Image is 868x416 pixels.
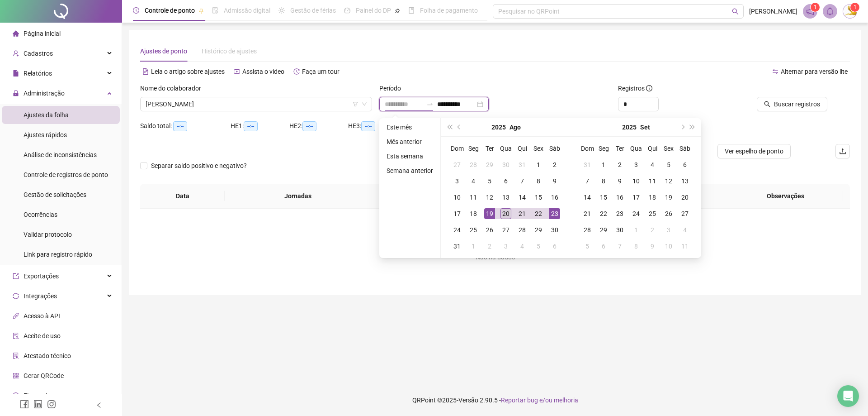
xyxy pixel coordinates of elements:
[454,118,464,136] button: prev-year
[679,208,690,219] div: 27
[631,225,642,235] div: 1
[449,140,465,157] th: Dom
[465,140,481,157] th: Seg
[13,50,19,57] span: user-add
[533,159,544,170] div: 1
[598,241,609,252] div: 6
[612,157,628,173] td: 2025-09-02
[717,144,791,158] button: Ver espelho de ponto
[677,157,693,173] td: 2025-09-06
[498,206,514,222] td: 2025-08-20
[468,176,479,186] div: 4
[728,184,843,209] th: Observações
[595,206,612,222] td: 2025-09-22
[484,176,495,186] div: 5
[631,241,642,252] div: 8
[383,122,437,133] li: Este mês
[660,238,677,254] td: 2025-10-10
[514,157,530,173] td: 2025-07-31
[533,225,544,235] div: 29
[679,241,690,252] div: 11
[517,176,528,186] div: 7
[290,7,336,14] span: Gestão de férias
[677,238,693,254] td: 2025-10-11
[663,159,674,170] div: 5
[549,208,560,219] div: 23
[302,121,316,131] span: --:--
[533,176,544,186] div: 8
[122,384,868,416] footer: QRPoint © 2025 - 2.90.5 -
[547,173,563,189] td: 2025-08-09
[595,189,612,206] td: 2025-09-15
[612,173,628,189] td: 2025-09-09
[663,192,674,203] div: 19
[231,121,289,131] div: HE 1:
[458,397,478,404] span: Versão
[24,30,61,37] span: Página inicial
[514,222,530,238] td: 2025-08-28
[811,3,820,12] sup: 1
[242,68,284,75] span: Assista o vídeo
[481,206,498,222] td: 2025-08-19
[530,140,547,157] th: Sex
[293,68,300,75] span: history
[618,83,652,93] span: Registros
[631,159,642,170] div: 3
[517,192,528,203] div: 14
[612,140,628,157] th: Ter
[151,68,225,75] span: Leia o artigo sobre ajustes
[677,173,693,189] td: 2025-09-13
[640,118,650,136] button: month panel
[361,121,375,131] span: --:--
[647,241,658,252] div: 9
[498,173,514,189] td: 2025-08-06
[500,159,511,170] div: 30
[781,68,848,75] span: Alternar para versão lite
[582,241,593,252] div: 5
[517,208,528,219] div: 21
[579,140,595,157] th: Dom
[677,118,687,136] button: next-year
[500,192,511,203] div: 13
[549,159,560,170] div: 2
[140,184,225,209] th: Data
[395,8,400,14] span: pushpin
[612,222,628,238] td: 2025-09-30
[24,312,60,320] span: Acesso à API
[13,293,19,299] span: sync
[140,48,187,55] span: Ajustes de ponto
[757,97,827,111] button: Buscar registros
[644,238,660,254] td: 2025-10-09
[631,208,642,219] div: 24
[677,206,693,222] td: 2025-09-27
[582,208,593,219] div: 21
[530,189,547,206] td: 2025-08-15
[24,50,53,57] span: Cadastros
[612,189,628,206] td: 2025-09-16
[145,7,195,14] span: Controle de ponto
[468,225,479,235] div: 25
[688,118,698,136] button: super-next-year
[644,206,660,222] td: 2025-09-25
[631,192,642,203] div: 17
[647,225,658,235] div: 2
[133,7,139,14] span: clock-circle
[142,68,149,75] span: file-text
[530,222,547,238] td: 2025-08-29
[628,206,644,222] td: 2025-09-24
[582,176,593,186] div: 7
[481,173,498,189] td: 2025-08-05
[452,159,462,170] div: 27
[498,238,514,254] td: 2025-09-03
[579,157,595,173] td: 2025-08-31
[24,131,67,139] span: Ajustes rápidos
[509,118,521,136] button: month panel
[735,191,836,201] span: Observações
[20,400,29,409] span: facebook
[13,30,19,37] span: home
[13,313,19,319] span: api
[579,222,595,238] td: 2025-09-28
[677,140,693,157] th: Sáb
[530,238,547,254] td: 2025-09-05
[484,208,495,219] div: 19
